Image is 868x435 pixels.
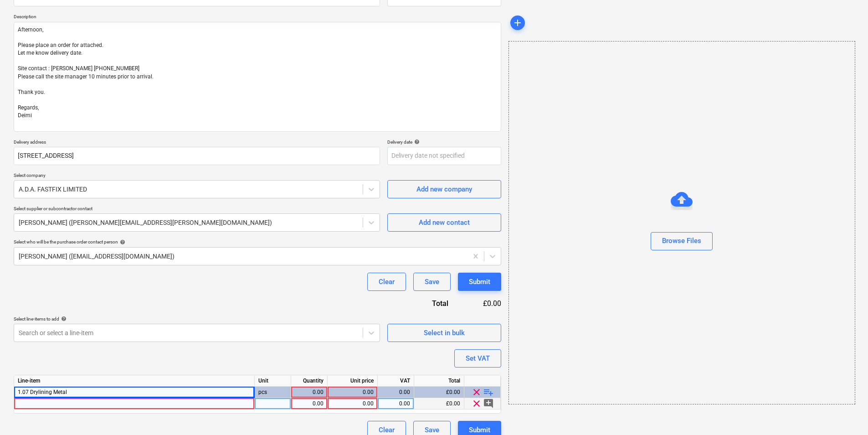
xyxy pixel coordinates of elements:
div: Add new contact [419,217,470,228]
div: Total [383,298,463,309]
div: Add new company [416,183,472,195]
div: Clear [379,276,395,288]
div: Browse Files [508,41,855,404]
button: Browse Files [651,232,713,250]
div: 0.00 [381,398,410,409]
div: £0.00 [414,398,464,409]
button: Save [413,273,451,291]
div: Delivery date [387,139,501,145]
p: Delivery address [14,139,380,147]
p: Select supplier or subcontractor contact [14,206,380,213]
div: Total [414,375,464,387]
textarea: Afternoon, Please place an order for attached. Let me know delivery date. Site contact : [PERSON_... [14,22,501,132]
div: Set VAT [466,352,490,364]
span: playlist_add [483,387,494,398]
div: Select who will be the purchase order contact person [14,239,501,245]
div: Quantity [291,375,328,387]
button: Select in bulk [387,324,501,342]
div: pcs [255,387,291,398]
div: 0.00 [295,387,324,398]
button: Set VAT [454,349,501,368]
span: 1.07 Drylining Metal [18,389,67,395]
button: Add new contact [387,213,501,232]
button: Add new company [387,180,501,198]
div: Unit [255,375,291,387]
div: 0.00 [331,387,374,398]
div: £0.00 [414,387,464,398]
div: Save [425,276,439,288]
div: Line-item [14,375,255,387]
input: Delivery address [14,147,380,165]
div: Submit [469,276,490,288]
div: 0.00 [295,398,324,409]
p: Description [14,14,501,21]
div: 0.00 [331,398,374,409]
div: £0.00 [463,298,501,309]
div: Browse Files [662,235,701,247]
input: Delivery date not specified [387,147,501,165]
span: add [512,17,523,28]
div: Select line-items to add [14,316,380,322]
span: clear [471,398,482,409]
button: Submit [458,273,501,291]
p: Select company [14,172,380,180]
span: help [118,239,125,245]
button: Clear [367,273,406,291]
div: 0.00 [381,387,410,398]
div: VAT [378,375,414,387]
span: help [412,139,420,145]
span: help [59,316,67,321]
div: Select in bulk [424,327,465,339]
span: clear [471,387,482,398]
div: Unit price [328,375,378,387]
span: add_comment [483,398,494,409]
